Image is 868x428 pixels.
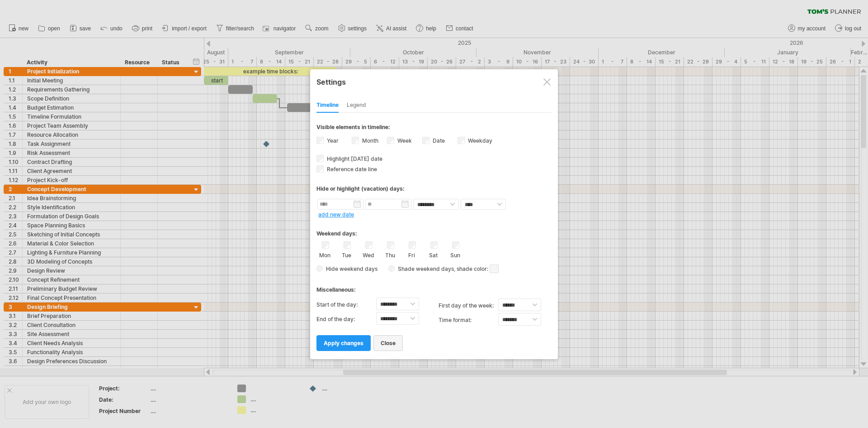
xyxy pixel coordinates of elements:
label: Year [325,137,339,144]
label: Tue [341,250,352,259]
label: Date [431,137,445,144]
span: Reference date line [325,166,377,173]
div: Miscellaneous: [316,278,552,295]
label: Fri [406,250,417,259]
label: Week [396,137,412,144]
div: Timeline [316,98,339,113]
label: first day of the week: [439,298,498,313]
a: close [373,335,403,351]
label: Sat [428,250,439,259]
label: Sun [449,250,461,259]
div: Weekend days: [316,221,552,239]
span: Highlight [DATE] date [325,155,382,162]
span: Shade weekend days [395,265,454,272]
div: Hide or highlight (vacation) days: [316,185,552,192]
span: apply changes [324,340,363,346]
span: Hide weekend days [323,265,377,272]
label: Wed [363,250,374,259]
a: add new date [318,211,354,218]
label: Thu [384,250,396,259]
label: Mon [319,250,330,259]
div: Legend [347,98,366,113]
a: apply changes [316,335,371,351]
label: Start of the day: [316,298,376,312]
label: Month [360,137,378,144]
label: Weekday [466,137,492,144]
label: End of the day: [316,312,376,327]
span: click here to change the shade color [490,264,499,273]
div: Visible elements in timeline: [316,124,552,133]
label: Time format: [439,313,498,327]
span: , shade color: [454,264,499,274]
div: Settings [316,73,552,90]
span: close [381,340,396,346]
